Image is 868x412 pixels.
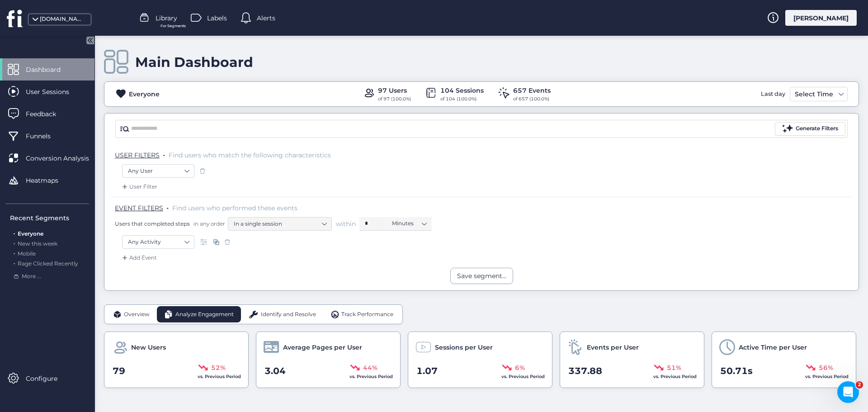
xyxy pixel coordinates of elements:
div: 97 Users [378,85,411,95]
span: Events per User [587,342,639,352]
span: 79 [113,364,125,378]
span: Heatmaps [26,175,72,185]
span: Overview [124,310,150,319]
span: . [14,258,15,267]
span: For Segments [160,23,186,29]
span: Find users who match the following characteristics [169,151,331,159]
span: Configure [26,374,71,384]
button: Generate Filters [775,122,845,136]
span: 50.71s [720,364,753,378]
span: New this week [18,240,57,247]
span: Active Time per User [739,342,807,352]
span: Mobile [18,250,36,257]
nz-select-item: In a single session [234,217,326,231]
span: EVENT FILTERS [115,204,163,212]
span: Everyone [18,230,43,237]
div: Everyone [129,89,160,99]
span: Library [156,13,177,23]
span: . [167,202,169,211]
div: of 97 (100.0%) [378,95,411,103]
div: Generate Filters [796,124,838,133]
span: More ... [22,272,41,281]
div: [DOMAIN_NAME] [40,15,85,24]
span: 6% [515,363,525,373]
iframe: Intercom live chat [837,381,859,403]
span: Alerts [257,13,275,23]
span: 2 [856,381,863,388]
nz-select-item: Any User [128,164,189,178]
div: Recent Segments [10,213,89,223]
span: USER FILTERS [115,151,160,159]
div: [PERSON_NAME] [785,10,857,26]
span: Users that completed steps [115,220,190,227]
span: Labels [207,13,227,23]
div: 104 Sessions [440,85,484,95]
div: Select Time [793,89,835,99]
span: Average Pages per User [283,342,362,352]
span: vs. Previous Period [653,374,697,379]
span: . [14,248,15,257]
span: 51% [667,363,681,373]
span: in any order [192,220,225,227]
span: Dashboard [26,65,74,75]
div: Last day [759,87,788,101]
span: Rage Clicked Recently [18,260,78,267]
span: vs. Previous Period [805,374,849,379]
span: Feedback [26,109,70,119]
span: . [14,228,15,237]
span: 44% [363,363,377,373]
div: Add Event [120,253,157,262]
span: Find users who performed these events [172,204,297,212]
span: New Users [131,342,166,352]
span: . [163,149,165,158]
div: Main Dashboard [135,54,253,71]
span: . [14,238,15,247]
nz-select-item: Minutes [392,217,426,230]
div: 657 Events [513,85,551,95]
span: User Sessions [26,87,83,97]
span: vs. Previous Period [198,374,241,379]
span: Funnels [26,131,64,141]
span: 56% [819,363,833,373]
span: 1.07 [416,364,438,378]
span: within [336,219,356,228]
span: Track Performance [341,310,393,319]
div: of 104 (100.0%) [440,95,484,103]
span: 52% [211,363,226,373]
div: of 657 (100.0%) [513,95,551,103]
span: Analyze Engagement [175,310,234,319]
span: 3.04 [264,364,286,378]
nz-select-item: Any Activity [128,235,189,249]
div: Save segment... [457,271,506,281]
span: vs. Previous Period [501,374,545,379]
span: Identify and Resolve [261,310,316,319]
div: User Filter [120,182,157,191]
span: Conversion Analysis [26,153,103,163]
span: Sessions per User [435,342,493,352]
span: 337.88 [568,364,602,378]
span: vs. Previous Period [349,374,393,379]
